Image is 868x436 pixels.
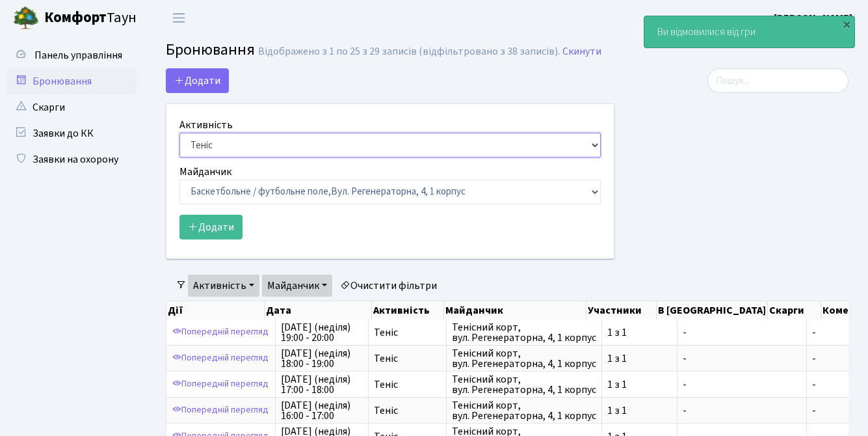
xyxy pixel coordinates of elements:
span: Тенісний корт, вул. Регенераторна, 4, 1 корпус [452,322,596,343]
input: Пошук... [707,68,848,93]
span: - [812,405,858,416]
span: Тенісний корт, вул. Регенераторна, 4, 1 корпус [452,400,596,421]
a: Майданчик [262,275,332,297]
span: Панель управління [34,48,122,62]
span: Тенісний корт, вул. Регенераторна, 4, 1 корпус [452,374,596,395]
th: В [GEOGRAPHIC_DATA] [657,301,768,320]
span: Теніс [374,405,441,416]
span: [DATE] (неділя) 17:00 - 18:00 [281,374,363,395]
span: 1 з 1 [607,327,672,338]
span: 1 з 1 [607,379,672,390]
b: Комфорт [44,7,107,28]
span: 1 з 1 [607,353,672,364]
label: Активність [179,117,233,133]
a: Попередній перегляд [169,400,272,420]
span: - [683,353,801,364]
a: Скарги [7,94,137,120]
th: Скарги [768,301,821,320]
span: - [812,353,858,364]
span: - [683,379,801,390]
a: Попередній перегляд [169,348,272,368]
span: [DATE] (неділя) 19:00 - 20:00 [281,322,363,343]
span: Тенісний корт, вул. Регенераторна, 4, 1 корпус [452,348,596,369]
th: Активність [372,301,444,320]
a: Попередній перегляд [169,374,272,394]
img: logo.png [13,5,39,31]
label: Майданчик [179,164,231,180]
span: [DATE] (неділя) 18:00 - 19:00 [281,348,363,369]
span: 1 з 1 [607,405,672,416]
span: Бронювання [166,38,255,61]
span: - [812,379,858,390]
a: Очистити фільтри [335,275,442,297]
a: Бронювання [7,68,137,94]
b: [PERSON_NAME] [774,11,852,25]
span: Теніс [374,379,441,390]
a: [PERSON_NAME] [774,10,852,26]
div: Відображено з 1 по 25 з 29 записів (відфільтровано з 38 записів). [258,46,560,58]
a: Панель управління [7,42,137,68]
th: Майданчик [444,301,586,320]
button: Переключити навігацію [163,7,195,29]
a: Активність [188,275,259,297]
span: Теніс [374,327,441,338]
th: Дата [265,301,372,320]
a: Заявки на охорону [7,146,137,172]
a: Попередній перегляд [169,322,272,342]
span: - [812,327,858,338]
a: Скинути [562,46,601,58]
div: Ви відмовилися від гри [644,16,854,48]
span: Таун [44,7,137,29]
div: × [840,18,853,31]
a: Заявки до КК [7,120,137,146]
span: - [683,327,801,338]
span: - [683,405,801,416]
span: Теніс [374,353,441,364]
th: Участники [586,301,657,320]
button: Додати [166,68,229,93]
button: Додати [179,215,243,239]
th: Дії [166,301,265,320]
span: [DATE] (неділя) 16:00 - 17:00 [281,400,363,421]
